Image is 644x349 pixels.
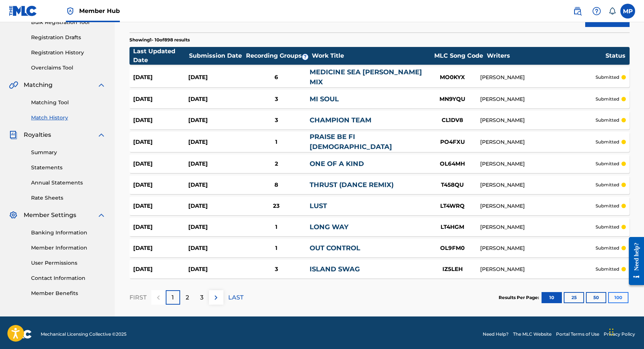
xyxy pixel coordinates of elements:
[66,7,75,16] img: Top Rightsholder
[9,81,18,89] img: Matching
[31,64,106,72] a: Overclaims Tool
[480,95,595,103] div: [PERSON_NAME]
[606,51,626,60] div: Status
[487,51,605,60] div: Writers
[97,81,106,89] img: expand
[243,244,310,253] div: 1
[133,73,188,82] div: [DATE]
[41,331,127,338] span: Mechanical Licensing Collective © 2025
[31,179,106,187] a: Annual Statements
[243,116,310,125] div: 3
[302,54,308,60] span: ?
[596,203,619,209] p: submitted
[310,116,371,124] a: CHAMPION TEAM
[24,211,76,220] span: Member Settings
[97,211,106,220] img: expand
[480,138,595,146] div: [PERSON_NAME]
[243,95,310,104] div: 3
[589,4,604,18] div: Help
[480,116,595,124] div: [PERSON_NAME]
[608,7,616,15] div: Notifications
[129,37,190,43] p: Showing 1 - 10 of 898 results
[243,160,310,168] div: 2
[480,244,595,252] div: [PERSON_NAME]
[556,331,599,338] a: Portal Terms of Use
[310,95,339,103] a: MI SOUL
[573,7,582,16] img: search
[425,181,480,189] div: T458QU
[310,202,327,210] a: LUST
[310,223,348,231] a: LONG WAY
[188,223,243,231] div: [DATE]
[596,117,619,123] p: submitted
[513,331,552,338] a: The MLC Website
[312,51,430,60] div: Work Title
[425,160,480,168] div: OL64MH
[608,292,628,303] button: 100
[188,202,243,210] div: [DATE]
[31,18,106,26] a: Bulk Registration Tool
[188,95,243,104] div: [DATE]
[542,292,562,303] button: 10
[79,7,120,15] span: Member Hub
[133,181,188,189] div: [DATE]
[596,245,619,251] p: submitted
[607,314,644,349] div: Chat Widget
[480,160,595,168] div: [PERSON_NAME]
[9,131,18,139] img: Royalties
[133,244,188,253] div: [DATE]
[596,74,619,81] p: submitted
[425,265,480,274] div: IZ5LEH
[564,292,584,303] button: 25
[310,68,422,86] a: MEDICINE SEA [PERSON_NAME] MIX
[425,202,480,210] div: LT4WRQ
[310,133,392,151] a: PRAISE BE FI [DEMOGRAPHIC_DATA]
[243,138,310,146] div: 1
[31,289,106,297] a: Member Benefits
[310,160,364,168] a: ONE OF A KIND
[480,265,595,273] div: [PERSON_NAME]
[133,265,188,274] div: [DATE]
[212,293,220,302] img: right
[592,7,601,16] img: help
[425,244,480,253] div: OL9FM0
[425,138,480,146] div: PO4FXU
[480,74,595,81] div: [PERSON_NAME]
[570,4,585,18] a: Public Search
[431,51,486,60] div: MLC Song Code
[609,321,614,343] div: Drag
[172,293,174,302] p: 1
[243,73,310,82] div: 6
[310,181,394,189] a: THRUST (DANCE REMIX)
[620,4,635,18] div: User Menu
[188,265,243,274] div: [DATE]
[499,294,541,301] p: Results Per Page:
[480,181,595,189] div: [PERSON_NAME]
[188,244,243,253] div: [DATE]
[31,194,106,202] a: Rate Sheets
[133,138,188,146] div: [DATE]
[31,274,106,282] a: Contact Information
[483,331,509,338] a: Need Help?
[31,229,106,237] a: Banking Information
[133,160,188,168] div: [DATE]
[9,211,18,220] img: Member Settings
[188,138,243,146] div: [DATE]
[480,223,595,231] div: [PERSON_NAME]
[596,266,619,272] p: submitted
[186,293,189,302] p: 2
[31,34,106,41] a: Registration Drafts
[596,96,619,102] p: submitted
[188,160,243,168] div: [DATE]
[228,293,243,302] p: LAST
[133,47,189,65] div: Last Updated Date
[623,231,644,291] iframe: Resource Center
[310,244,360,252] a: OUT CONTROL
[189,51,245,60] div: Submission Date
[133,202,188,210] div: [DATE]
[596,160,619,167] p: submitted
[425,95,480,104] div: MN9YQU
[31,259,106,267] a: User Permissions
[188,181,243,189] div: [DATE]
